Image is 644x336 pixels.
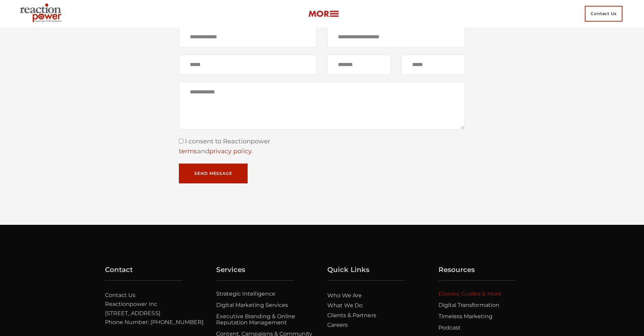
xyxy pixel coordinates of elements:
a: Ebooks, Guides & More [438,290,501,297]
span: Send Message [194,171,232,176]
a: Podcast [438,324,461,331]
img: more-btn.png [308,10,339,18]
a: Clients & Partners [327,312,376,319]
a: What we do [327,302,363,309]
h5: Resources [438,266,516,281]
h5: Contact [105,266,183,281]
p: Reactionpower Inc [STREET_ADDRESS] Phone Number: [PHONE_NUMBER] [105,291,208,327]
a: Strategic Intelligence [216,290,275,297]
a: terms [179,147,197,155]
a: Contact Us [105,292,136,298]
h5: Services [216,266,294,281]
a: Careers [327,322,348,328]
a: Timeless Marketing [438,313,492,320]
a: Digital Transformation [438,302,499,308]
button: Send Message [179,164,248,183]
a: Digital Marketing Services [216,302,288,308]
a: Executive Branding & Online Reputation Management [216,313,295,326]
a: privacy policy. [209,147,253,155]
span: Contact Us [585,6,622,22]
span: I consent to Reactionpower [183,138,270,145]
img: Executive Branding | Personal Branding Agency [17,1,67,26]
div: and [179,146,465,157]
a: Who we are [327,292,362,299]
h5: Quick Links [327,266,405,281]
